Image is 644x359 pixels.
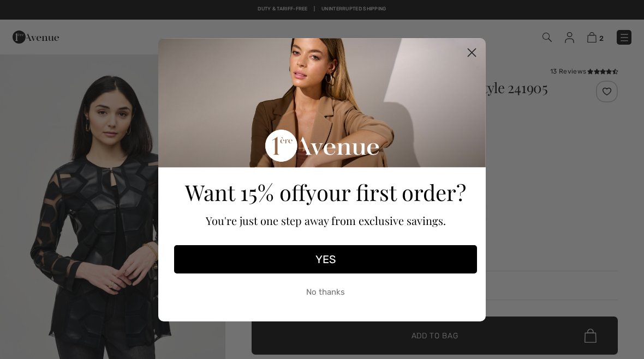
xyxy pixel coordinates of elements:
button: YES [174,245,477,273]
span: your first order? [306,178,466,206]
button: No thanks [174,279,477,306]
span: You're just one step away from exclusive savings. [206,213,446,228]
span: Want 15% off [185,178,306,206]
button: Close dialog [462,43,481,62]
